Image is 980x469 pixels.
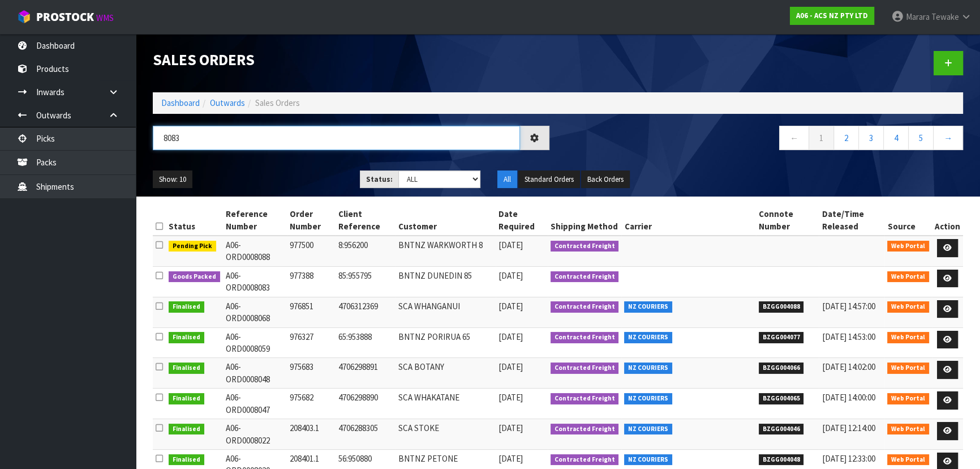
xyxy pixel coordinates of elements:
[396,297,496,327] td: SCA WHANGANUI
[887,424,929,435] span: Web Portal
[36,10,94,24] span: ProStock
[883,126,909,150] a: 4
[169,241,216,252] span: Pending Pick
[548,205,622,236] th: Shipping Method
[287,358,336,389] td: 975683
[287,236,336,266] td: 977500
[908,126,934,150] a: 5
[551,363,619,374] span: Contracted Freight
[759,393,804,404] span: BZGG004065
[336,205,395,236] th: Client Reference
[497,170,517,189] button: All
[551,424,619,435] span: Contracted Freight
[287,297,336,327] td: 976851
[887,454,929,466] span: Web Portal
[858,126,884,150] a: 3
[161,97,200,108] a: Dashboard
[166,205,223,236] th: Status
[287,205,336,236] th: Order Number
[887,301,929,313] span: Web Portal
[551,271,619,283] span: Contracted Freight
[396,236,496,266] td: BNTNZ WARKWORTH 8
[551,393,619,404] span: Contracted Freight
[255,97,300,108] span: Sales Orders
[366,174,393,184] strong: Status:
[809,126,834,150] a: 1
[906,11,930,22] span: Marara
[624,332,672,343] span: NZ COURIERS
[498,240,523,250] span: [DATE]
[336,358,395,389] td: 4706298891
[169,424,204,435] span: Finalised
[153,126,520,150] input: Search sales orders
[621,205,756,236] th: Carrier
[624,424,672,435] span: NZ COURIERS
[498,361,523,372] span: [DATE]
[759,454,804,466] span: BZGG004048
[223,266,287,297] td: A06-ORD0008083
[223,358,287,389] td: A06-ORD0008048
[933,126,963,150] a: →
[551,241,619,252] span: Contracted Freight
[223,236,287,266] td: A06-ORD0008088
[887,393,929,404] span: Web Portal
[887,271,929,283] span: Web Portal
[790,7,874,25] a: A06 - ACS NZ PTY LTD
[336,327,395,358] td: 65:953888
[833,126,859,150] a: 2
[551,301,619,313] span: Contracted Freight
[169,301,204,313] span: Finalised
[169,271,220,283] span: Goods Packed
[822,392,875,403] span: [DATE] 14:00:00
[498,453,523,464] span: [DATE]
[759,332,804,343] span: BZGG004077
[223,327,287,358] td: A06-ORD0008059
[884,205,932,236] th: Source
[396,389,496,419] td: SCA WHAKATANE
[336,236,395,266] td: 8:956200
[887,363,929,374] span: Web Portal
[932,205,963,236] th: Action
[822,361,875,372] span: [DATE] 14:02:00
[624,301,672,313] span: NZ COURIERS
[624,363,672,374] span: NZ COURIERS
[396,266,496,297] td: BNTNZ DUNEDIN 85
[498,392,523,403] span: [DATE]
[169,393,204,404] span: Finalised
[396,358,496,389] td: SCA BOTANY
[566,126,963,154] nav: Page navigation
[624,454,672,466] span: NZ COURIERS
[822,301,875,312] span: [DATE] 14:57:00
[822,331,875,342] span: [DATE] 14:53:00
[498,331,523,342] span: [DATE]
[396,327,496,358] td: BNTNZ PORIRUA 65
[581,170,630,189] button: Back Orders
[498,423,523,433] span: [DATE]
[931,11,959,22] span: Tewake
[169,363,204,374] span: Finalised
[498,270,523,281] span: [DATE]
[210,97,245,108] a: Outwards
[169,454,204,466] span: Finalised
[396,419,496,450] td: SCA STOKE
[887,332,929,343] span: Web Portal
[759,424,804,435] span: BZGG004046
[756,205,819,236] th: Connote Number
[336,389,395,419] td: 4706298890
[796,11,868,20] strong: A06 - ACS NZ PTY LTD
[551,454,619,466] span: Contracted Freight
[96,12,114,23] small: WMS
[223,389,287,419] td: A06-ORD0008047
[287,389,336,419] td: 975682
[822,453,875,464] span: [DATE] 12:33:00
[169,332,204,343] span: Finalised
[223,419,287,450] td: A06-ORD0008022
[759,363,804,374] span: BZGG004066
[396,205,496,236] th: Customer
[779,126,809,150] a: ←
[518,170,580,189] button: Standard Orders
[498,301,523,312] span: [DATE]
[336,419,395,450] td: 4706288305
[887,241,929,252] span: Web Portal
[819,205,884,236] th: Date/Time Released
